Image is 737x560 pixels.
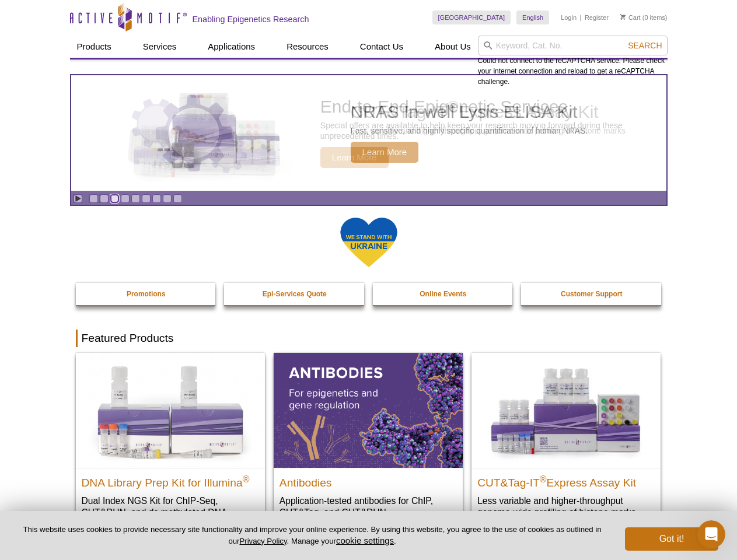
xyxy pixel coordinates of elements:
iframe: Intercom live chat [697,520,725,548]
li: | [580,10,582,24]
a: Services [136,36,184,58]
a: Go to slide 3 [110,194,119,203]
strong: Customer Support [561,290,622,298]
a: Go to slide 2 [100,194,109,203]
img: DNA Library Prep Kit for Illumina [76,353,265,467]
a: Customer Support [521,283,662,305]
strong: Online Events [420,290,466,298]
li: (0 items) [620,10,668,24]
span: Search [628,41,662,50]
button: Got it! [625,527,718,551]
p: This website uses cookies to provide necessary site functionality and improve your online experie... [19,524,606,547]
button: Search [624,40,665,51]
a: Go to slide 1 [89,194,98,203]
a: Epi-Services Quote [224,283,365,305]
button: cookie settings [336,535,394,545]
h2: Enabling Epigenetics Research [193,14,309,24]
img: All Antibodies [274,353,463,467]
a: [GEOGRAPHIC_DATA] [432,10,511,24]
img: Your Cart [620,14,626,20]
h2: CUT&Tag-IT Express Assay Kit [477,471,655,489]
a: Contact Us [353,36,410,58]
sup: ® [540,474,547,484]
a: All Antibodies Antibodies Application-tested antibodies for ChIP, CUT&Tag, and CUT&RUN. [274,353,463,530]
h2: DNA Library Prep Kit for Illumina [82,471,259,489]
p: Less variable and higher-throughput genome-wide profiling of histone marks​. [477,495,655,519]
a: Login [561,13,577,22]
a: Go to slide 7 [152,194,161,203]
a: DNA Library Prep Kit for Illumina DNA Library Prep Kit for Illumina® Dual Index NGS Kit for ChIP-... [76,353,265,541]
h2: Featured Products [76,330,662,347]
a: English [516,10,549,24]
a: About Us [428,36,478,58]
a: Online Events [373,283,514,305]
div: Could not connect to the reCAPTCHA service. Please check your internet connection and reload to g... [478,36,668,87]
p: Dual Index NGS Kit for ChIP-Seq, CUT&RUN, and ds methylated DNA assays. [82,495,259,530]
a: Toggle autoplay [74,194,82,203]
p: Application-tested antibodies for ChIP, CUT&Tag, and CUT&RUN. [280,495,457,519]
a: Cart [620,13,641,22]
strong: Promotions [127,290,166,298]
a: Products [70,36,118,58]
a: Go to slide 6 [142,194,151,203]
a: Promotions [76,283,217,305]
img: CUT&Tag-IT® Express Assay Kit [471,353,661,467]
sup: ® [243,474,250,484]
a: Applications [201,36,262,58]
img: We Stand With Ukraine [340,216,398,268]
h2: Antibodies [280,471,457,489]
a: Go to slide 4 [121,194,130,203]
a: Go to slide 9 [173,194,182,203]
a: Go to slide 5 [131,194,140,203]
a: Resources [280,36,336,58]
strong: Epi-Services Quote [263,290,327,298]
input: Keyword, Cat. No. [478,36,668,55]
a: Register [585,13,609,22]
a: Privacy Policy [239,537,287,545]
a: Go to slide 8 [163,194,172,203]
a: CUT&Tag-IT® Express Assay Kit CUT&Tag-IT®Express Assay Kit Less variable and higher-throughput ge... [471,353,661,530]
